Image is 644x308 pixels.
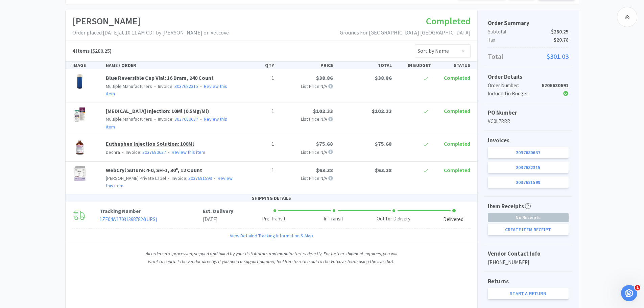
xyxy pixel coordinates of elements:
[153,116,157,122] span: •
[395,62,434,69] div: IN BUDGET
[262,215,286,223] div: Pre-Transit
[635,285,640,290] span: 1
[488,51,569,62] p: Total
[72,107,87,122] img: de0b19d217114ca7827152dcab947c2a_603221.jpeg
[240,107,274,116] p: 1
[100,216,157,222] a: 1ZE04W170313987824(UPS)
[444,140,470,147] span: Completed
[280,115,333,123] p: List Price: N/A
[488,19,569,28] h5: Order Summary
[316,74,333,81] span: $38.86
[488,36,569,44] p: Tax
[188,175,212,181] a: 3037681599
[336,62,395,69] div: TOTAL
[444,74,470,81] span: Completed
[280,82,333,90] p: List Price: N/A
[106,116,152,122] span: Multiple Manufacturers
[313,108,333,114] span: $102.33
[167,149,171,155] span: •
[240,140,274,148] p: 1
[172,149,205,155] a: Review this item
[240,166,274,175] p: 1
[72,166,87,181] img: 96d87c1eaa264d1690e6a955c38791b4_61273.jpeg
[444,167,470,173] span: Completed
[488,176,569,188] a: 3037681599
[547,51,569,62] span: $301.03
[66,194,477,202] div: SHIPPING DETAILS
[72,47,90,54] span: 4 Items
[488,288,569,299] a: Start a Return
[240,74,274,82] p: 1
[488,28,569,36] p: Subtotal
[106,149,120,155] span: Dechra
[488,117,569,125] p: VC0L7RRR
[230,232,313,239] a: View Detailed Tracking Information & Map
[146,251,397,264] i: All orders are processed, shipped and billed by your distributors and manufacturers directly. For...
[542,82,569,89] strong: 6206680691
[377,215,410,223] div: Out for Delivery
[106,140,194,147] a: Euthaphen Injection Solution: 100Ml
[488,147,569,158] a: 3037680637
[621,285,637,301] iframe: Intercom live chat
[199,83,203,89] span: •
[375,140,392,147] span: $75.68
[488,258,569,266] p: [PHONE_NUMBER]
[72,28,229,37] p: Order placed: [DATE] at 10:11 AM CDT by [PERSON_NAME] on Vetcove
[203,207,233,215] p: Est. Delivery
[213,175,217,181] span: •
[488,249,569,258] h5: Vendor Contact Info
[488,224,569,235] button: Create Item Receipt
[106,74,214,81] a: Blue Reversible Cap Vial: 16 Dram, 240 Count
[106,116,227,129] a: Review this item
[120,149,166,155] span: Invoice:
[375,167,392,173] span: $63.38
[106,167,202,173] a: WebCryl Suture: 4-0, SH-1, 30", 12 Count
[106,175,166,181] span: [PERSON_NAME] Private Label
[488,72,569,81] h5: Order Details
[277,62,336,69] div: PRICE
[72,14,229,29] h1: [PERSON_NAME]
[488,81,542,90] div: Order Number:
[72,140,87,155] img: d77263ea4c01472d9691a939616afa67_543023.jpeg
[443,216,463,223] div: Delivered
[426,15,471,27] span: Completed
[488,136,569,145] h5: Invoices
[488,277,569,286] h5: Returns
[324,215,343,223] div: In Transit
[153,83,157,89] span: •
[152,83,198,89] span: Invoice:
[121,149,125,155] span: •
[167,175,171,181] span: •
[166,175,212,181] span: Invoice:
[70,62,103,69] div: IMAGE
[174,83,198,89] a: 3037682315
[316,140,333,147] span: $75.68
[238,62,277,69] div: QTY
[554,36,569,44] span: $20.78
[203,215,233,223] p: [DATE]
[106,108,209,114] a: [MEDICAL_DATA] Injection: 10Ml (0.5Mg/Ml)
[434,62,473,69] div: STATUS
[280,148,333,156] p: List Price: N/A
[444,108,470,114] span: Completed
[280,174,333,182] p: List Price: N/A
[488,90,542,98] div: Included in Budget:
[199,116,203,122] span: •
[316,167,333,173] span: $63.38
[152,116,198,122] span: Invoice:
[488,162,569,173] a: 3037682315
[100,207,203,215] p: Tracking Number
[488,202,531,211] h5: Item Receipts
[488,213,568,222] span: No Receipts
[174,116,198,122] a: 3037680637
[340,28,471,37] p: Grounds For [GEOGRAPHIC_DATA] [GEOGRAPHIC_DATA]
[103,62,238,69] div: NAME / ORDER
[72,47,112,55] h5: ($280.25)
[106,83,152,89] span: Multiple Manufacturers
[488,108,569,117] h5: PO Number
[375,74,392,81] span: $38.86
[372,108,392,114] span: $102.33
[142,149,166,155] a: 3037680637
[72,74,87,89] img: 0a5b7685b5b3497b8d2ba4b043558f30_394588.jpeg
[551,28,569,36] span: $280.25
